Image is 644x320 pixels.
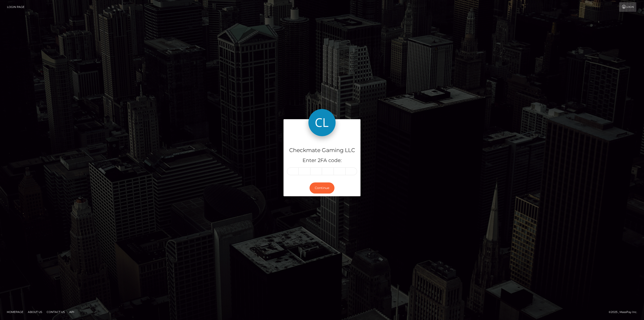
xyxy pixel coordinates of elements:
a: Login Page [7,2,24,12]
a: API [67,308,76,315]
div: © 2025 , MassPay Inc. [609,310,641,315]
a: About Us [26,308,44,315]
h5: Enter 2FA code: [287,157,357,164]
h4: Checkmate Gaming LLC [287,146,357,154]
img: Checkmate Gaming LLC [308,109,336,136]
button: Continue [310,182,334,194]
a: Contact Us [45,308,67,315]
a: Homepage [5,308,25,315]
a: Login [619,2,636,12]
